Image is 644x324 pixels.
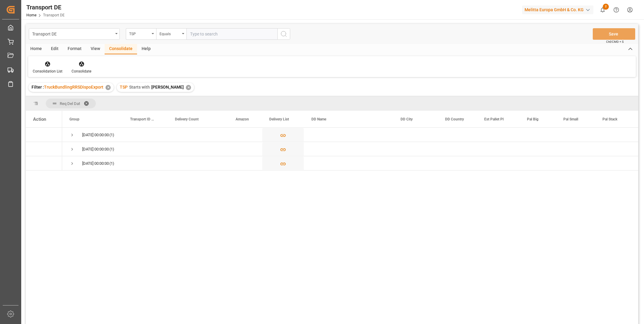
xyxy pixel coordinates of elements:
span: Transport ID Logward [130,117,155,121]
span: DD City [401,117,413,121]
span: 2 [603,4,609,10]
div: [DATE] 00:00:00 [82,142,109,156]
button: Help Center [609,3,623,17]
div: Melitta Europa GmbH & Co. KG [522,5,593,14]
span: TruckBundlingRRSDispoExport [44,85,103,89]
span: DD Country [445,117,464,121]
span: Pal Stack [602,117,617,121]
span: Filter : [32,85,44,89]
input: Type to search [186,28,277,40]
div: Home [26,44,46,54]
span: Starts with [129,85,150,89]
button: open menu [156,28,186,40]
div: TSP [129,30,150,37]
div: Transport DE [26,3,65,12]
span: Delivery Count [175,117,199,121]
button: search button [277,28,290,40]
div: Edit [46,44,63,54]
span: (1) [109,128,114,142]
span: Pal Big [527,117,538,121]
div: Format [63,44,86,54]
button: open menu [126,28,156,40]
span: Req Del Dat [60,101,80,106]
div: Consolidate [105,44,137,54]
a: Home [26,13,36,17]
span: Amazon [236,117,249,121]
span: Group [69,117,79,121]
div: Action [33,116,46,122]
span: TSP [120,85,128,89]
div: Transport DE [32,30,113,37]
span: Delivery List [269,117,289,121]
span: (1) [109,142,114,156]
span: Pal Small [563,117,578,121]
div: Press SPACE to select this row. [26,142,62,156]
span: Est Pallet Pl [484,117,504,121]
div: Consolidate [72,69,91,74]
span: Ctrl/CMD + S [606,39,624,44]
div: [DATE] 00:00:00 [82,157,109,170]
div: ✕ [186,85,191,90]
div: ✕ [106,85,111,90]
div: Help [137,44,155,54]
div: [DATE] 00:00:00 [82,128,109,142]
button: show 2 new notifications [596,3,609,17]
div: Consolidation List [33,69,62,74]
button: Save [593,28,635,40]
button: open menu [29,28,120,40]
div: View [86,44,105,54]
div: Equals [159,30,180,37]
span: [PERSON_NAME] [151,85,184,89]
span: (1) [109,157,114,170]
button: Melitta Europa GmbH & Co. KG [522,4,596,15]
span: DD Name [311,117,326,121]
div: Press SPACE to select this row. [26,128,62,142]
div: Press SPACE to select this row. [26,156,62,170]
